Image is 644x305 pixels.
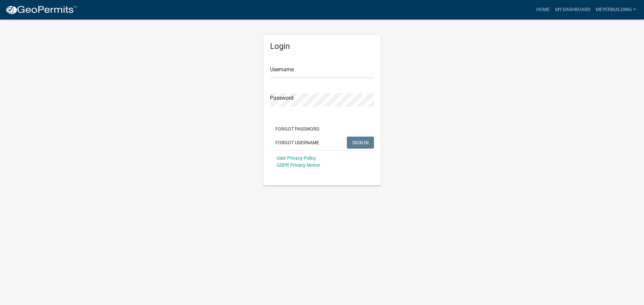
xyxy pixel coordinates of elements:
[270,42,374,51] h5: Login
[270,123,325,135] button: Forgot Password
[277,162,320,168] a: GDPR Privacy Notice
[552,3,593,16] a: My Dashboard
[347,137,374,149] button: SIGN IN
[593,3,639,16] a: meyerbuilding
[277,155,316,161] a: User Privacy Policy
[270,137,325,149] button: Forgot Username
[534,3,552,16] a: Home
[352,140,369,145] span: SIGN IN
